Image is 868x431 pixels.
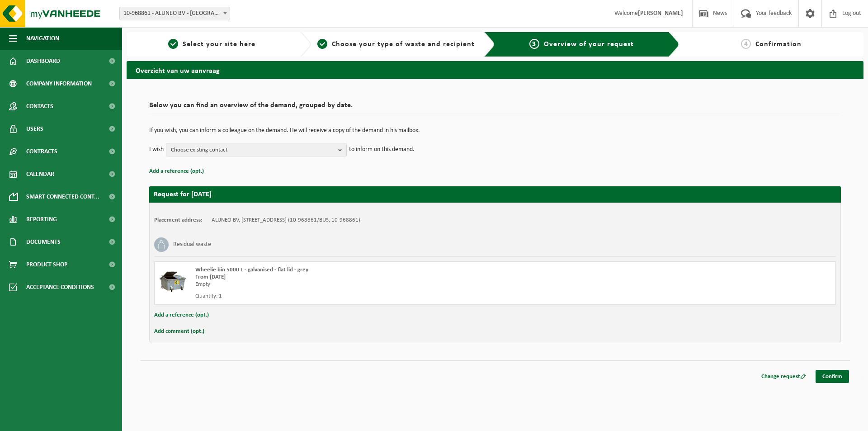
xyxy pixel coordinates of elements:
p: to inform on this demand. [349,143,415,156]
span: Contracts [26,140,57,163]
span: Dashboard [26,50,60,72]
a: 2Choose your type of waste and recipient [316,39,477,50]
span: Company information [26,72,92,95]
span: Confirmation [755,41,802,48]
h2: Overzicht van uw aanvraag [127,61,863,79]
span: Smart connected cont... [26,185,99,208]
p: If you wish, you can inform a colleague on the demand. He will receive a copy of the demand in hi... [149,128,841,134]
span: Choose your type of waste and recipient [332,41,475,48]
button: Choose existing contact [166,143,347,156]
button: Add a reference (opt.) [149,166,204,177]
span: Select your site here [183,41,255,48]
a: Change request [755,370,813,383]
a: Confirm [816,370,849,383]
span: 4 [741,39,751,49]
h3: Residual waste [173,237,211,252]
div: Quantity: 1 [195,293,531,300]
td: ALUNEO BV, [STREET_ADDRESS] (10-968861/BUS, 10-968861) [212,217,360,224]
span: Acceptance conditions [26,276,94,298]
span: Calendar [26,163,54,185]
iframe: chat widget [5,411,151,431]
span: Navigation [26,27,59,50]
a: 1Select your site here [131,39,293,50]
span: 10-968861 - ALUNEO BV - HUIZINGEN [119,7,230,20]
strong: From [DATE] [195,274,226,280]
strong: Placement address: [154,217,203,223]
span: Documents [26,231,61,253]
span: Choose existing contact [171,143,335,157]
strong: Request for [DATE] [154,191,212,198]
span: 2 [317,39,327,49]
span: Overview of your request [544,41,634,48]
button: Add a reference (opt.) [154,309,209,321]
span: Users [26,118,43,140]
h2: Below you can find an overview of the demand, grouped by date. [149,102,841,114]
img: WB-5000-GAL-GY-01.png [159,266,186,294]
span: Contacts [26,95,53,118]
span: Wheelie bin 5000 L - galvanised - flat lid - grey [195,267,308,273]
p: I wish [149,143,164,156]
button: Add comment (opt.) [154,326,204,337]
span: Reporting [26,208,57,231]
span: Product Shop [26,253,67,276]
span: 1 [168,39,178,49]
span: 3 [529,39,539,49]
strong: [PERSON_NAME] [638,10,683,17]
div: Empty [195,281,531,288]
span: 10-968861 - ALUNEO BV - HUIZINGEN [120,7,230,20]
